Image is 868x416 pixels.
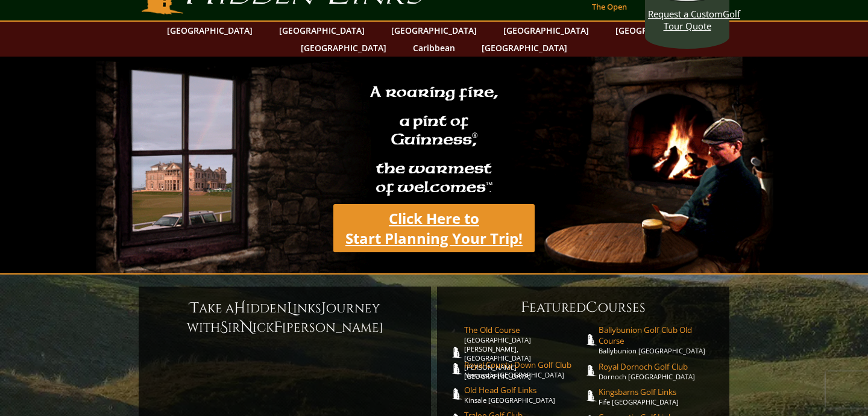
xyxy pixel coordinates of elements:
a: [GEOGRAPHIC_DATA] [273,22,371,39]
a: Click Here toStart Planning Your Trip! [333,204,535,252]
span: Request a Custom [648,8,723,20]
a: The Old Course[GEOGRAPHIC_DATA][PERSON_NAME], [GEOGRAPHIC_DATA][PERSON_NAME] [GEOGRAPHIC_DATA] [464,324,583,380]
span: Ballybunion Golf Club Old Course [599,324,718,346]
span: T [190,299,199,318]
a: Royal County Down Golf ClubNewcastle [GEOGRAPHIC_DATA] [464,359,583,379]
h6: eatured ourses [449,298,717,317]
span: H [234,299,246,318]
span: The Old Course [464,324,583,335]
a: [GEOGRAPHIC_DATA] [295,39,392,57]
a: [GEOGRAPHIC_DATA] [476,39,573,57]
a: [GEOGRAPHIC_DATA] [609,22,707,39]
span: Royal Dornoch Golf Club [599,361,718,372]
a: Royal Dornoch Golf ClubDornoch [GEOGRAPHIC_DATA] [599,361,718,381]
a: Caribbean [407,39,461,57]
h6: ake a idden inks ourney with ir ick [PERSON_NAME] [151,299,419,337]
span: F [274,318,282,337]
a: Kingsbarns Golf LinksFife [GEOGRAPHIC_DATA] [599,387,718,406]
a: [GEOGRAPHIC_DATA] [497,22,595,39]
span: S [220,318,228,337]
span: Kingsbarns Golf Links [599,387,718,397]
a: Ballybunion Golf Club Old CourseBallybunion [GEOGRAPHIC_DATA] [599,324,718,355]
h2: A roaring fire, a pint of Guinness , the warmest of welcomes™. [362,78,506,204]
span: L [287,299,293,318]
a: [GEOGRAPHIC_DATA] [385,22,483,39]
span: N [241,318,253,337]
span: F [521,298,529,317]
span: J [321,299,326,318]
a: [GEOGRAPHIC_DATA] [161,22,259,39]
span: C [586,298,598,317]
span: Old Head Golf Links [464,385,583,396]
span: Royal County Down Golf Club [464,359,583,370]
a: Old Head Golf LinksKinsale [GEOGRAPHIC_DATA] [464,385,583,405]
